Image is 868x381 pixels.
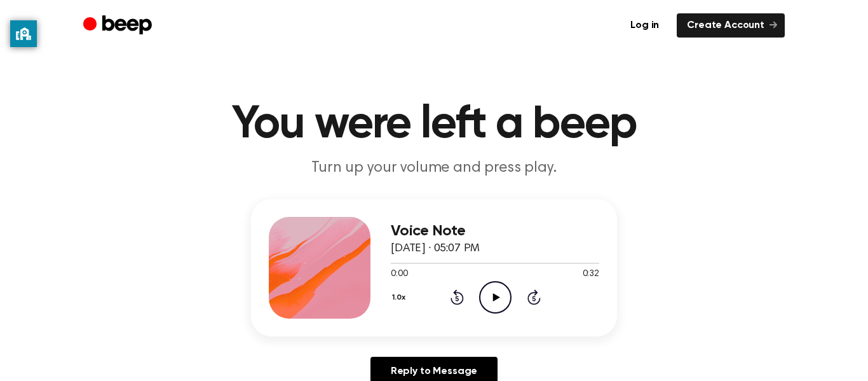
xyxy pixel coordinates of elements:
a: Create Account [677,13,785,38]
a: Beep [83,13,155,38]
span: 0:32 [583,268,599,281]
a: Log in [620,13,669,38]
button: 1.0x [391,287,410,308]
span: [DATE] · 05:07 PM [391,243,480,254]
p: Turn up your volume and press play. [190,158,678,179]
h1: You were left a beep [109,102,759,148]
span: 0:00 [391,268,407,281]
h3: Voice Note [391,223,599,240]
button: privacy banner [10,20,37,47]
